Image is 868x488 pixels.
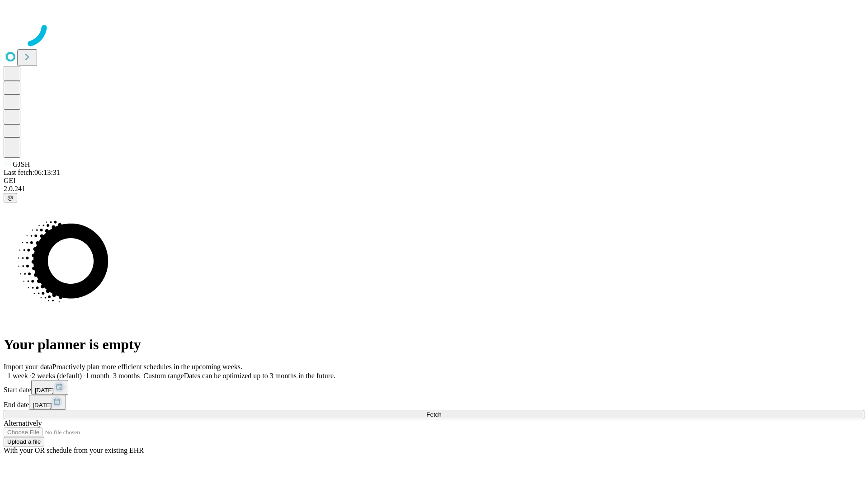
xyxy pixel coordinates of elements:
[4,419,42,427] span: Alternatively
[4,363,52,371] span: Import your data
[29,395,66,410] button: [DATE]
[113,372,140,380] span: 3 months
[13,160,30,168] span: GJSH
[4,410,864,419] button: Fetch
[85,372,109,380] span: 1 month
[4,177,864,185] div: GEI
[426,411,441,418] span: Fetch
[184,372,335,380] span: Dates can be optimized up to 3 months in the future.
[52,363,242,371] span: Proactively plan more efficient schedules in the upcoming weeks.
[35,387,54,394] span: [DATE]
[33,402,52,408] span: [DATE]
[4,169,60,176] span: Last fetch: 06:13:31
[4,437,44,446] button: Upload a file
[7,372,28,380] span: 1 week
[4,380,864,395] div: Start date
[4,395,864,410] div: End date
[143,372,184,380] span: Custom range
[7,194,14,201] span: @
[31,380,68,395] button: [DATE]
[4,193,17,202] button: @
[4,336,864,353] h1: Your planner is empty
[4,446,144,454] span: With your OR schedule from your existing EHR
[32,372,82,380] span: 2 weeks (default)
[4,185,864,193] div: 2.0.241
